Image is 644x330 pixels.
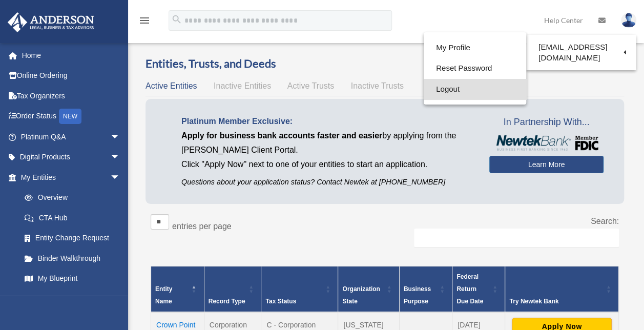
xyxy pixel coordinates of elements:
[489,156,604,173] a: Learn More
[181,131,382,140] span: Apply for business bank accounts faster and easier
[494,135,598,151] img: NewtekBankLogoSM.png
[338,266,399,313] th: Organization State: Activate to sort
[181,129,474,157] p: by applying from the [PERSON_NAME] Client Portal.
[138,18,151,27] a: menu
[155,285,172,305] span: Entity Name
[110,127,131,148] span: arrow_drop_down
[7,86,136,106] a: Tax Organizers
[151,266,204,313] th: Entity Name: Activate to invert sorting
[404,285,431,305] span: Business Purpose
[5,12,97,32] img: Anderson Advisors Platinum Portal
[261,266,338,313] th: Tax Status: Activate to sort
[14,228,131,249] a: Entity Change Request
[110,147,131,168] span: arrow_drop_down
[7,45,136,66] a: Home
[214,81,271,90] span: Inactive Entities
[59,109,81,124] div: NEW
[265,298,296,305] span: Tax Status
[456,273,483,305] span: Federal Return Due Date
[181,157,474,172] p: Click "Apply Now" next to one of your entities to start an application.
[171,14,182,25] i: search
[146,56,624,72] h3: Entities, Trusts, and Deeds
[526,37,636,68] a: [EMAIL_ADDRESS][DOMAIN_NAME]
[7,167,131,188] a: My Entitiesarrow_drop_down
[138,14,151,27] i: menu
[7,66,136,86] a: Online Ordering
[424,37,526,58] a: My Profile
[14,269,131,289] a: My Blueprint
[424,79,526,100] a: Logout
[7,147,136,168] a: Digital Productsarrow_drop_down
[14,188,126,208] a: Overview
[7,106,136,127] a: Order StatusNEW
[7,127,136,147] a: Platinum Q&Aarrow_drop_down
[399,266,452,313] th: Business Purpose: Activate to sort
[424,58,526,79] a: Reset Password
[181,114,474,129] p: Platinum Member Exclusive:
[14,288,131,309] a: Tax Due Dates
[14,208,131,228] a: CTA Hub
[489,114,604,131] span: In Partnership With...
[146,81,197,90] span: Active Entities
[209,298,245,305] span: Record Type
[351,81,404,90] span: Inactive Trusts
[509,295,603,307] div: Try Newtek Bank
[172,222,232,231] label: entries per page
[204,266,261,313] th: Record Type: Activate to sort
[181,176,474,189] p: Questions about your application status? Contact Newtek at [PHONE_NUMBER]
[14,248,131,269] a: Binder Walkthrough
[452,266,505,313] th: Federal Return Due Date: Activate to sort
[591,217,619,225] label: Search:
[342,285,380,305] span: Organization State
[287,81,335,90] span: Active Trusts
[621,13,636,28] img: User Pic
[505,266,619,313] th: Try Newtek Bank : Activate to sort
[110,167,131,188] span: arrow_drop_down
